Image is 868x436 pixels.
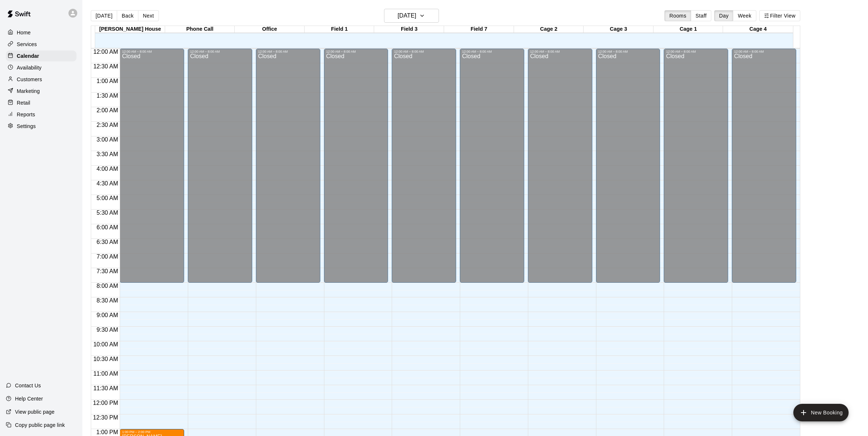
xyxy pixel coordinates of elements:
div: Closed [530,53,590,285]
div: 12:00 AM – 8:00 AM [530,50,590,53]
div: Closed [326,53,386,285]
div: 12:00 AM – 8:00 AM: Closed [664,49,728,283]
button: [DATE] [384,9,439,23]
div: 12:00 AM – 8:00 AM: Closed [732,49,796,283]
div: Closed [666,53,726,285]
p: Home [17,29,31,36]
div: Closed [598,53,658,285]
button: add [793,404,849,421]
div: Field 7 [444,26,514,33]
div: Closed [190,53,250,285]
div: 12:00 AM – 8:00 AM: Closed [120,49,184,283]
p: Settings [17,123,36,130]
p: View public page [15,408,55,416]
div: Closed [462,53,522,285]
span: 5:00 AM [95,195,120,201]
div: 12:00 AM – 8:00 AM [598,50,658,53]
button: Rooms [664,10,691,21]
a: Settings [6,121,77,132]
span: 9:00 AM [95,312,120,318]
div: 12:00 AM – 8:00 AM [326,50,386,53]
a: Home [6,27,77,38]
div: 12:00 AM – 8:00 AM [258,50,318,53]
div: Closed [258,53,318,285]
h6: [DATE] [398,11,416,21]
p: Services [17,41,37,48]
div: Cage 2 [514,26,584,33]
div: Cage 1 [653,26,723,33]
p: Copy public page link [15,421,65,429]
span: 11:30 AM [92,385,120,391]
div: 12:00 AM – 8:00 AM [462,50,522,53]
div: 12:00 AM – 8:00 AM [394,50,454,53]
button: Day [714,10,733,21]
span: 4:00 AM [95,166,120,172]
p: Retail [17,99,30,106]
span: 2:30 AM [95,122,120,128]
button: [DATE] [91,10,117,21]
a: Services [6,39,77,50]
span: 8:30 AM [95,297,120,304]
p: Help Center [15,395,43,402]
span: 6:00 AM [95,224,120,230]
div: 12:00 AM – 8:00 AM: Closed [188,49,252,283]
button: Next [138,10,159,21]
span: 3:30 AM [95,151,120,157]
button: Staff [691,10,712,21]
div: Cage 3 [584,26,653,33]
span: 7:30 AM [95,268,120,274]
div: 12:00 AM – 8:00 AM: Closed [460,49,524,283]
span: 1:00 PM [94,429,120,435]
a: Marketing [6,86,77,97]
span: 12:00 PM [91,400,120,406]
p: Customers [17,76,42,83]
div: 12:00 AM – 8:00 AM [122,50,182,53]
div: 1:00 PM – 2:00 PM [122,430,182,434]
span: 12:30 AM [92,63,120,69]
p: Marketing [17,87,40,95]
button: Week [733,10,756,21]
span: 1:00 AM [95,78,120,84]
div: Field 1 [305,26,375,33]
a: Customers [6,74,77,85]
span: 10:00 AM [92,341,120,347]
div: 12:00 AM – 8:00 AM [666,50,726,53]
div: Phone Call [165,26,235,33]
div: 12:00 AM – 8:00 AM [734,50,794,53]
a: Retail [6,97,77,108]
span: 1:30 AM [95,93,120,99]
a: Availability [6,62,77,73]
span: 3:00 AM [95,136,120,143]
div: [PERSON_NAME] House [95,26,165,33]
div: 12:00 AM – 8:00 AM: Closed [596,49,660,283]
span: 8:00 AM [95,283,120,289]
span: 12:30 PM [91,414,120,421]
span: 7:00 AM [95,253,120,260]
div: Office [235,26,305,33]
div: Closed [122,53,182,285]
div: 12:00 AM – 8:00 AM: Closed [528,49,592,283]
div: 12:00 AM – 8:00 AM: Closed [256,49,320,283]
div: Cage 4 [723,26,793,33]
span: 6:30 AM [95,239,120,245]
a: Reports [6,109,77,120]
span: 9:30 AM [95,327,120,333]
span: 4:30 AM [95,180,120,187]
div: Closed [394,53,454,285]
span: 12:00 AM [92,49,120,55]
a: Calendar [6,50,77,61]
div: 12:00 AM – 8:00 AM [190,50,250,53]
div: 12:00 AM – 8:00 AM: Closed [392,49,456,283]
span: 11:00 AM [92,371,120,377]
p: Contact Us [15,382,41,389]
div: Field 3 [374,26,444,33]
